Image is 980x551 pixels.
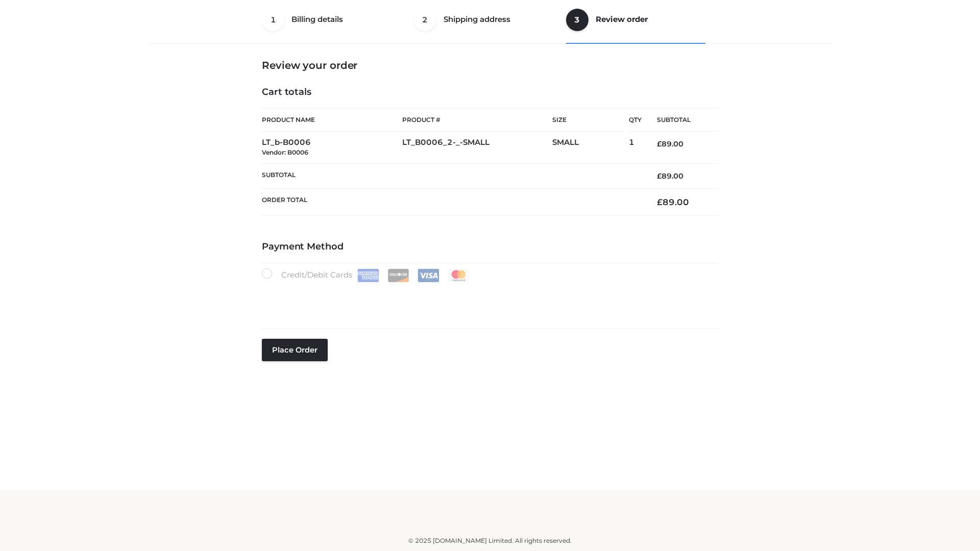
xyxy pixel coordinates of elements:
label: Credit/Debit Cards [262,268,471,282]
td: SMALL [552,132,629,164]
h3: Review your order [262,59,718,71]
td: LT_b-B0006 [262,132,402,164]
span: £ [657,197,663,207]
th: Product Name [262,108,402,132]
bdi: 89.00 [657,197,689,207]
button: Place order [262,339,328,361]
th: Subtotal [642,109,718,132]
div: © 2025 [DOMAIN_NAME] Limited. All rights reserved. [152,536,828,546]
th: Order Total [262,189,642,216]
th: Size [552,109,624,132]
h4: Cart totals [262,87,718,98]
bdi: 89.00 [657,139,683,148]
h4: Payment Method [262,241,718,253]
span: £ [657,139,661,148]
img: Mastercard [448,269,470,282]
td: LT_B0006_2-_-SMALL [402,132,552,164]
img: Amex [357,269,379,282]
iframe: Secure payment input frame [260,280,716,317]
img: Discover [387,269,409,282]
th: Qty [629,108,642,132]
td: 1 [629,132,642,164]
img: Visa [418,269,439,282]
small: Vendor: B0006 [262,148,308,156]
bdi: 89.00 [657,171,683,181]
th: Product # [402,108,552,132]
span: £ [657,171,661,181]
th: Subtotal [262,163,642,188]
